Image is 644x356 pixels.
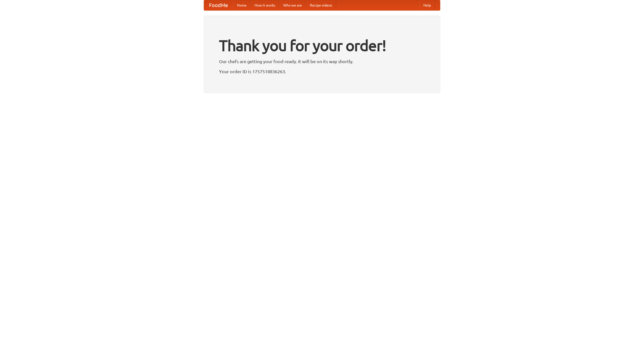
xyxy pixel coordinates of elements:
p: Your order ID is 1757518836263. [219,68,425,75]
a: Who we are [279,0,306,10]
a: Recipe videos [306,0,336,10]
p: Our chefs are getting your food ready. It will be on its way shortly. [219,58,425,65]
a: FoodMe [204,0,233,10]
a: How it works [251,0,279,10]
a: Help [419,0,435,10]
a: Home [233,0,251,10]
h1: Thank you for your order! [219,33,425,58]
